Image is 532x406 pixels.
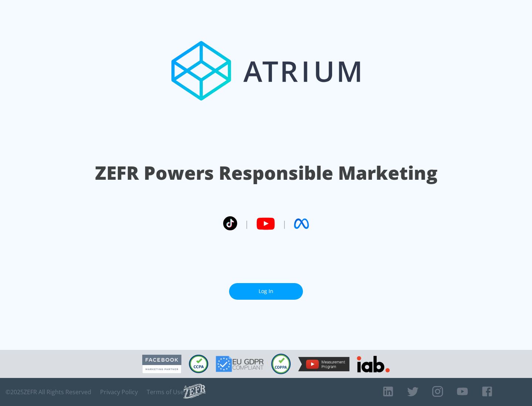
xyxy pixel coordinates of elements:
img: IAB [357,356,390,372]
img: CCPA Compliant [189,355,208,373]
img: Facebook Marketing Partner [142,355,181,374]
span: © 2025 ZEFR All Rights Reserved [6,388,91,396]
a: Log In [229,283,303,300]
span: | [282,218,287,229]
span: | [245,218,249,229]
img: YouTube Measurement Program [298,357,349,371]
img: COPPA Compliant [271,354,291,374]
a: Privacy Policy [100,388,138,396]
img: GDPR Compliant [216,356,264,372]
a: Terms of Use [147,388,184,396]
h1: ZEFR Powers Responsible Marketing [95,160,437,186]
